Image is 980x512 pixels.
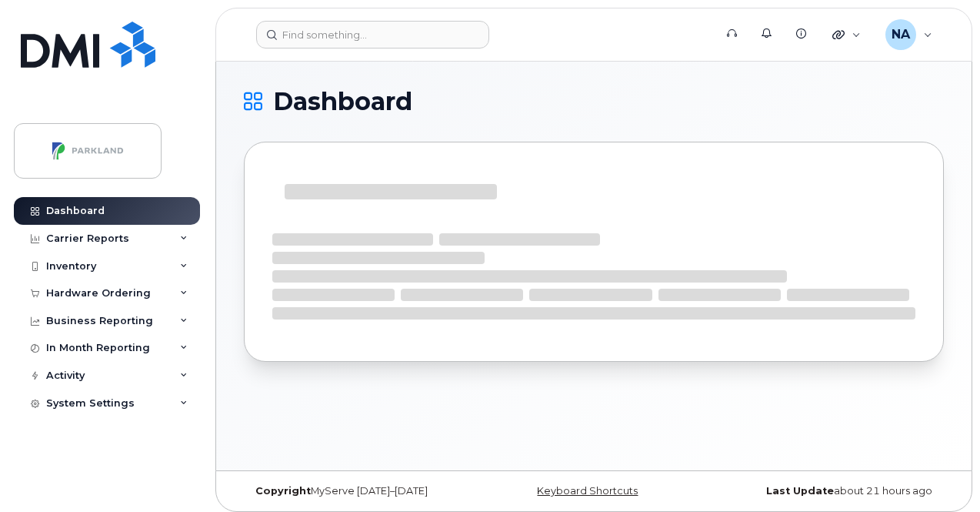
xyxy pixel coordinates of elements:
div: MyServe [DATE]–[DATE] [244,485,477,497]
strong: Last Update [766,485,834,497]
strong: Copyright [255,485,311,497]
div: about 21 hours ago [711,485,944,497]
a: Keyboard Shortcuts [537,485,638,497]
span: Dashboard [273,90,412,113]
